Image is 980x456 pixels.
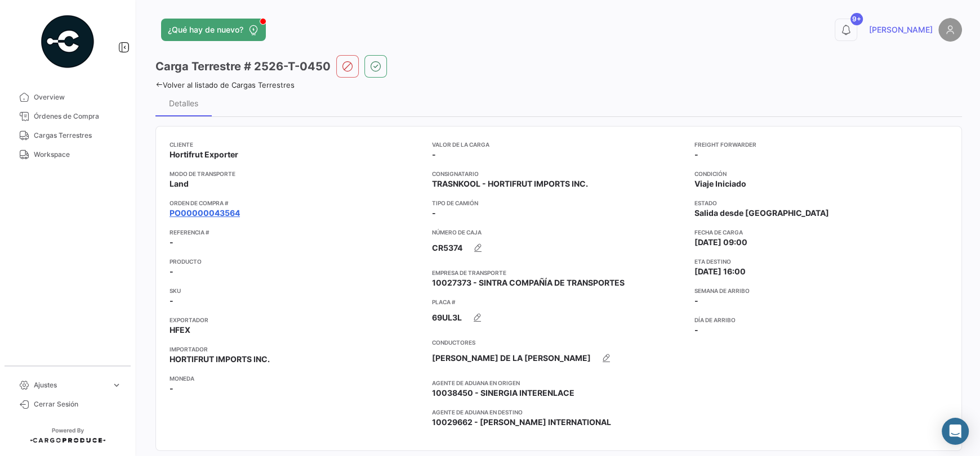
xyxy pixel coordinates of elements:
[170,266,173,277] span: -
[694,140,948,149] app-card-info-title: Freight Forwarder
[155,58,331,74] h3: Carga Terrestre # 2526-T-0450
[942,418,969,445] div: Abrir Intercom Messenger
[9,107,126,126] a: Órdenes de Compra
[34,380,107,390] span: Ajustes
[170,140,423,149] app-card-info-title: Cliente
[432,169,685,178] app-card-info-title: Consignatario
[432,312,462,323] span: 69UL3L
[694,237,747,248] span: [DATE] 09:00
[432,140,685,149] app-card-info-title: Valor de la Carga
[170,374,423,383] app-card-info-title: Moneda
[39,13,96,70] img: powered-by.png
[694,149,698,160] span: -
[170,228,423,237] app-card-info-title: Referencia #
[168,24,243,35] span: ¿Qué hay de nuevo?
[432,207,436,219] span: -
[170,198,423,207] app-card-info-title: Orden de Compra #
[170,324,190,336] span: HFEX
[869,24,933,35] span: [PERSON_NAME]
[155,80,295,89] a: Volver al listado de Cargas Terrestres
[694,198,948,207] app-card-info-title: Estado
[170,257,423,266] app-card-info-title: Producto
[170,354,270,365] span: HORTIFRUT IMPORTS INC.
[432,297,685,306] app-card-info-title: Placa #
[694,266,746,277] span: [DATE] 16:00
[694,169,948,178] app-card-info-title: Condición
[694,295,698,306] span: -
[432,387,574,399] span: 10038450 - SINERGIA INTERENLACE
[432,178,588,189] span: TRASNKOOL - HORTIFRUT IMPORTS INC.
[432,378,685,387] app-card-info-title: Agente de Aduana en Origen
[170,178,189,189] span: Land
[432,198,685,207] app-card-info-title: Tipo de Camión
[432,408,685,417] app-card-info-title: Agente de Aduana en Destino
[34,130,122,141] span: Cargas Terrestres
[170,149,238,160] span: Hortifrut Exporter
[432,268,685,277] app-card-info-title: Empresa de Transporte
[170,345,423,354] app-card-info-title: Importador
[432,353,591,364] span: [PERSON_NAME] DE LA [PERSON_NAME]
[34,399,122,409] span: Cerrar Sesión
[112,380,122,390] span: expand_more
[34,111,122,121] span: Órdenes de Compra
[170,207,240,219] a: PO00000043564
[694,286,948,295] app-card-info-title: Semana de Arribo
[170,295,173,306] span: -
[34,92,122,102] span: Overview
[694,207,829,219] span: Salida desde [GEOGRAPHIC_DATA]
[694,315,948,324] app-card-info-title: Día de Arribo
[170,315,423,324] app-card-info-title: Exportador
[170,237,173,248] span: -
[170,169,423,178] app-card-info-title: Modo de Transporte
[170,286,423,295] app-card-info-title: SKU
[169,98,198,108] div: Detalles
[432,338,685,347] app-card-info-title: Conductores
[694,324,698,336] span: -
[694,228,948,237] app-card-info-title: Fecha de carga
[432,277,625,288] span: 10027373 - SINTRA COMPAÑÍA DE TRANSPORTES
[938,18,962,42] img: placeholder-user.png
[9,88,126,107] a: Overview
[694,257,948,266] app-card-info-title: ETA Destino
[694,178,746,189] span: Viaje Iniciado
[432,149,436,160] span: -
[34,150,122,160] span: Workspace
[9,126,126,145] a: Cargas Terrestres
[432,242,462,254] span: CR5374
[432,228,685,237] app-card-info-title: Número de Caja
[170,383,173,394] span: -
[9,145,126,164] a: Workspace
[161,19,266,41] button: ¿Qué hay de nuevo?
[432,417,611,428] span: 10029662 - [PERSON_NAME] INTERNATIONAL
